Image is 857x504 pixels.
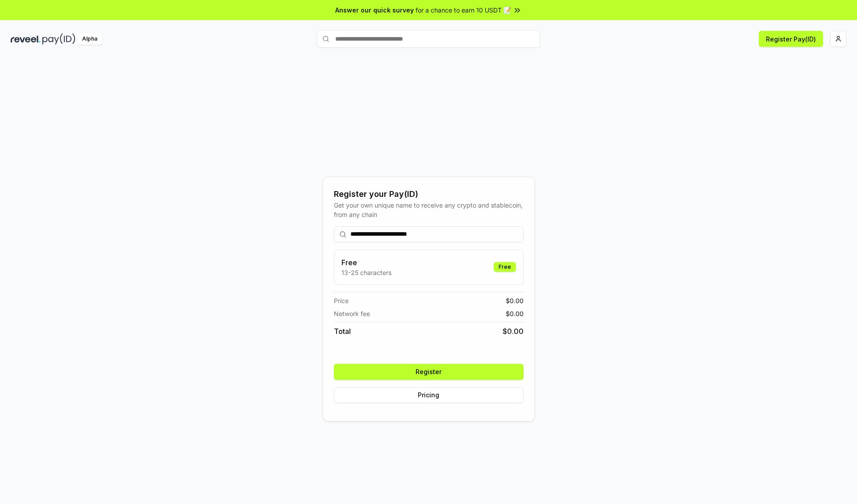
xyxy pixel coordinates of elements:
[335,5,414,15] span: Answer our quick survey
[11,33,41,45] img: reveel_dark
[416,5,511,15] span: for a chance to earn 10 USDT 📝
[494,262,516,272] div: Free
[334,326,351,337] span: Total
[506,296,524,305] span: $ 0.00
[334,387,524,403] button: Pricing
[334,296,349,305] span: Price
[334,309,370,318] span: Network fee
[341,257,391,268] h3: Free
[506,309,524,318] span: $ 0.00
[334,188,524,200] div: Register your Pay(ID)
[42,33,75,45] img: pay_id
[334,364,524,380] button: Register
[503,326,524,337] span: $ 0.00
[334,200,524,219] div: Get your own unique name to receive any crypto and stablecoin, from any chain
[77,33,102,45] div: Alpha
[759,31,823,47] button: Register Pay(ID)
[341,268,391,277] p: 13-25 characters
